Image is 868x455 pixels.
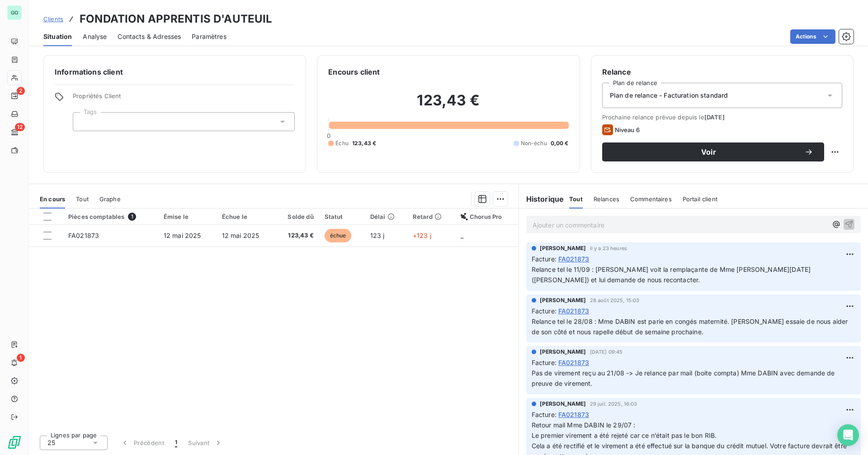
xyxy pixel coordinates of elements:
span: Analyse [83,32,107,41]
h6: Informations client [55,66,295,77]
span: Relance tel le 11/09 : [PERSON_NAME] voit la remplaçante de Mme [PERSON_NAME][DATE] ([PERSON_NAME... [532,265,813,284]
span: _ [461,232,463,239]
span: Facture : [532,358,557,367]
span: Relance tel le 28/08 : Mme DABIN est parie en congés maternité. [PERSON_NAME] essaie de nous aide... [532,318,850,336]
span: [PERSON_NAME] [540,400,586,408]
span: Tout [76,195,89,203]
div: Retard [413,213,450,220]
span: 1 [175,438,177,447]
span: [DATE] 09:45 [590,349,623,355]
span: Non-échu [521,139,547,147]
span: FA021873 [558,358,589,367]
span: Commentaires [630,195,672,203]
h6: Relance [602,66,842,77]
span: 25 [47,438,55,447]
span: [PERSON_NAME] [540,296,586,304]
span: 0,00 € [551,139,569,147]
input: Ajouter une valeur [80,118,88,126]
span: [PERSON_NAME] [540,244,586,252]
button: 1 [170,433,183,452]
button: Suivant [183,433,228,452]
h6: Historique [519,194,564,204]
h6: Encours client [328,66,380,77]
button: Précédent [115,433,170,452]
div: Pièces comptables [68,213,153,221]
span: Tout [569,195,583,203]
a: Clients [43,14,63,24]
span: +123 j [413,232,431,239]
span: 123,43 € [352,139,376,147]
span: 2 [17,87,25,95]
span: Retour mail Mme DABIN le 29/07 : [532,421,636,429]
span: 0 [327,132,330,139]
span: Paramètres [192,32,226,41]
span: Portail client [683,195,717,203]
span: FA021873 [558,254,589,264]
span: Situation [43,32,72,41]
span: il y a 23 heures [590,246,627,251]
button: Actions [790,29,835,44]
span: Voir [613,148,804,156]
img: Logo LeanPay [7,435,22,450]
div: Solde dû [280,213,314,220]
span: 1 [128,213,136,221]
span: FA021873 [68,232,99,239]
div: Échue le [222,213,269,220]
div: Émise le [164,213,211,220]
span: Facture : [532,306,557,316]
span: Facture : [532,410,557,419]
h3: FONDATION APPRENTIS D'AUTEUIL [80,11,272,27]
span: En cours [40,195,65,203]
span: 12 [15,123,25,131]
span: Contacts & Adresses [118,32,181,41]
span: Relances [594,195,619,203]
span: Plan de relance - Facturation standard [610,91,728,100]
span: Graphe [99,195,121,203]
span: FA021873 [558,306,589,316]
span: [PERSON_NAME] [540,348,586,356]
span: échue [325,229,352,242]
span: Clients [43,15,63,23]
span: Propriétés Client [73,92,295,105]
span: Facture : [532,254,557,264]
span: 29 juil. 2025, 16:03 [590,401,637,407]
span: FA021873 [558,410,589,419]
span: 123,43 € [280,231,314,240]
span: Niveau 6 [615,126,640,133]
span: Prochaine relance prévue depuis le [602,114,842,121]
div: Délai [370,213,402,220]
span: 123 j [370,232,385,239]
h2: 123,43 € [328,91,568,118]
span: 12 mai 2025 [222,232,259,239]
span: 1 [17,354,25,362]
span: 12 mai 2025 [164,232,201,239]
div: Chorus Pro [461,213,513,220]
div: GO [7,5,22,20]
div: Open Intercom Messenger [837,424,859,446]
span: Échu [335,139,349,147]
span: Le premier virement a été rejeté car ce n’était pas le bon RIB. [532,431,717,439]
div: Statut [325,213,359,220]
span: Pas de virement reçu au 21/08 -> Je relance par mail (boite compta) Mme DABIN avec demande de pre... [532,369,837,387]
span: 28 août 2025, 15:03 [590,298,640,303]
button: Voir [602,142,824,161]
span: [DATE] [704,114,725,121]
